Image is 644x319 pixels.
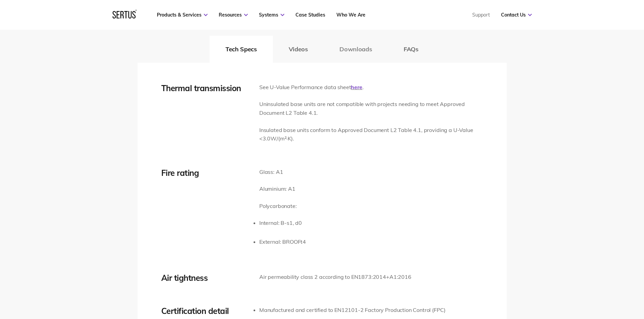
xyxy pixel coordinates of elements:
[259,168,306,177] p: Glass: A1
[219,12,248,18] a: Resources
[161,306,249,316] div: Certification detail
[259,126,483,143] p: Insulated base units conform to Approved Document L2 Table 4.1, providing a U-Value <3.0W/(m²·K).
[273,36,324,63] button: Videos
[472,12,490,18] a: Support
[324,36,388,63] button: Downloads
[336,12,365,18] a: Who We Are
[259,202,306,211] p: Polycarbonate:
[259,219,306,228] li: Internal: B-s1, d0
[259,12,284,18] a: Systems
[295,12,325,18] a: Case Studies
[259,83,483,92] p: See U-Value Performance data sheet .
[388,36,434,63] button: FAQs
[522,241,644,319] iframe: Chat Widget
[161,273,249,283] div: Air tightness
[259,185,306,193] p: Aluminium: A1
[259,238,306,246] li: External: BROOFt4
[259,306,445,315] li: Manufactured and certified to EN12101-2 Factory Production Control (FPC)
[259,273,411,282] p: Air permeability class 2 according to EN1873:2014+A1:2016
[157,12,208,18] a: Products & Services
[161,83,249,93] div: Thermal transmission
[259,100,483,117] p: Uninsulated base units are not compatible with projects needing to meet Approved Document L2 Tabl...
[161,168,249,178] div: Fire rating
[351,84,362,90] a: here
[501,12,532,18] a: Contact Us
